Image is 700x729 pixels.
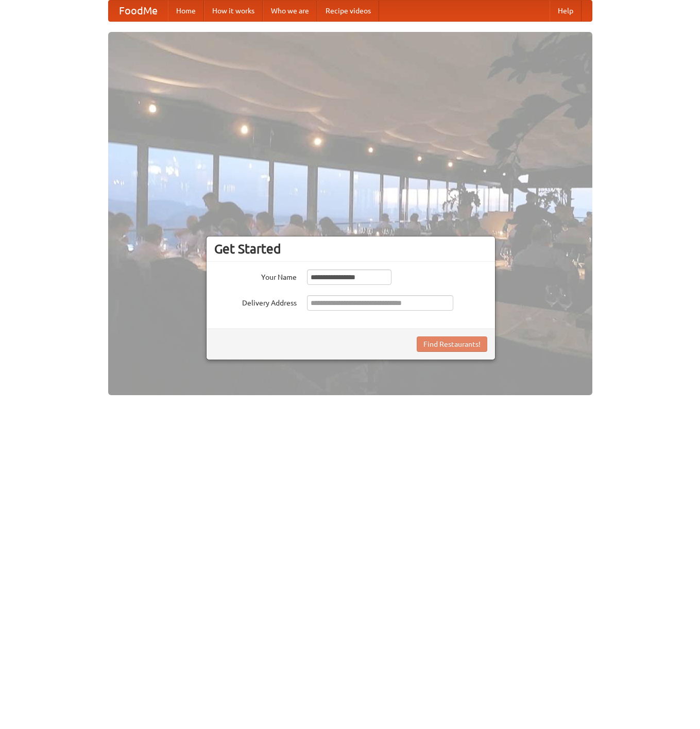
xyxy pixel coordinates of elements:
[550,1,582,21] a: Help
[263,1,317,21] a: Who we are
[214,269,297,282] label: Your Name
[204,1,263,21] a: How it works
[109,1,168,21] a: FoodMe
[168,1,204,21] a: Home
[417,336,487,352] button: Find Restaurants!
[214,241,487,257] h3: Get Started
[214,295,297,308] label: Delivery Address
[317,1,379,21] a: Recipe videos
